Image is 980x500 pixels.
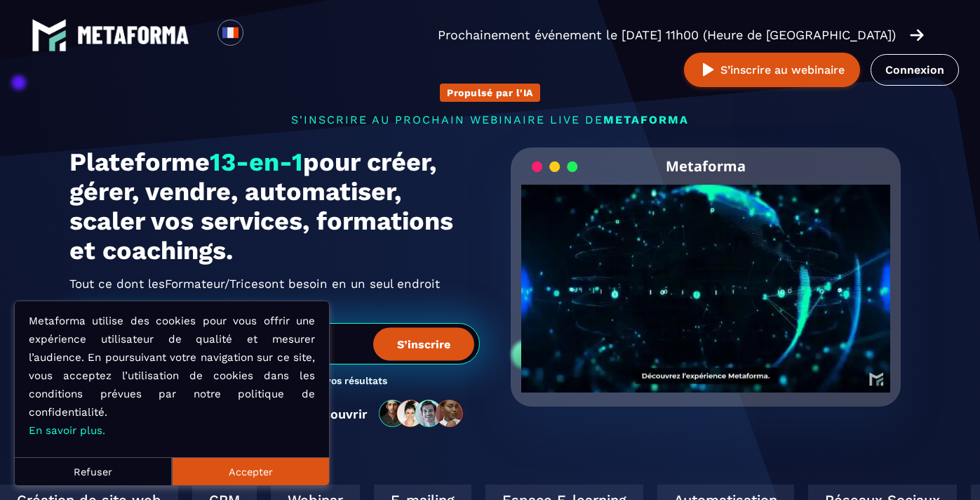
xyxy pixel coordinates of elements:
[243,20,278,51] div: Search for option
[222,24,239,41] img: fr
[871,54,959,86] a: Connexion
[210,147,303,177] span: 13-en-1
[521,185,891,369] video: Your browser does not support the video tag.
[666,147,746,185] h2: Metaforma
[165,272,264,295] span: Formateur/Trices
[69,147,480,265] h1: Plateforme pour créer, gérer, vendre, automatiser, scaler vos services, formations et coachings.
[77,26,189,44] img: logo
[32,18,67,53] img: logo
[532,160,578,173] img: loading
[172,457,329,485] button: Accepter
[373,327,474,360] button: S’inscrire
[15,457,172,485] button: Refuser
[684,53,860,87] button: S’inscrire au webinaire
[699,61,717,79] img: play
[438,25,896,45] p: Prochainement événement le [DATE] 11h00 (Heure de [GEOGRAPHIC_DATA])
[255,27,266,44] input: Search for option
[29,312,315,440] p: Metaforma utilise des cookies pour vous offrir une expérience utilisateur de qualité et mesurer l...
[910,27,924,43] img: arrow-right
[69,272,480,295] h2: Tout ce dont les ont besoin en un seul endroit
[29,424,105,437] a: En savoir plus.
[375,399,469,428] img: community-people
[286,375,387,388] h3: Boostez vos résultats
[603,113,689,126] span: METAFORMA
[69,113,911,126] p: s'inscrire au prochain webinaire live de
